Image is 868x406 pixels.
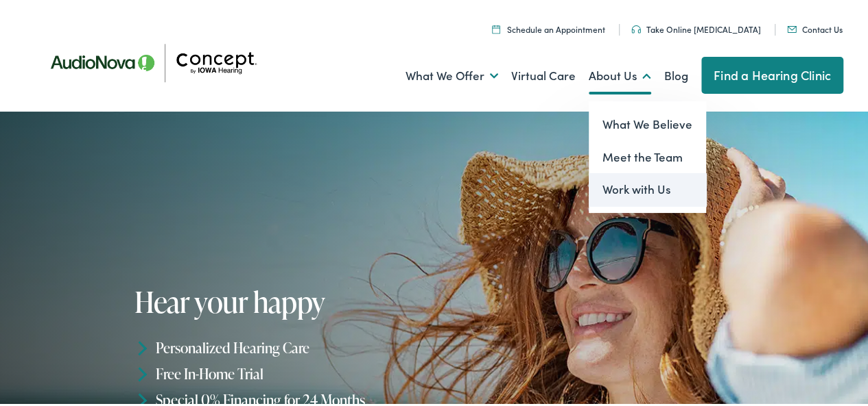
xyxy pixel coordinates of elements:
[589,139,706,172] a: Meet the Team
[631,21,761,33] a: Take Online [MEDICAL_DATA]
[134,284,438,316] h1: Hear your happy
[664,49,688,99] a: Blog
[787,21,843,33] a: Contact Us
[406,49,498,99] a: What We Offer
[511,49,576,99] a: Virtual Care
[492,21,605,33] a: Schedule an Appointment
[492,23,500,31] img: A calendar icon to schedule an appointment at Concept by Iowa Hearing.
[701,55,843,92] a: Find a Hearing Clinic
[631,23,641,31] img: utility icon
[589,106,706,139] a: What We Believe
[787,24,797,31] img: utility icon
[134,333,438,359] li: Personalized Hearing Care
[589,49,651,99] a: About Us
[134,359,438,385] li: Free In-Home Trial
[589,171,706,204] a: Work with Us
